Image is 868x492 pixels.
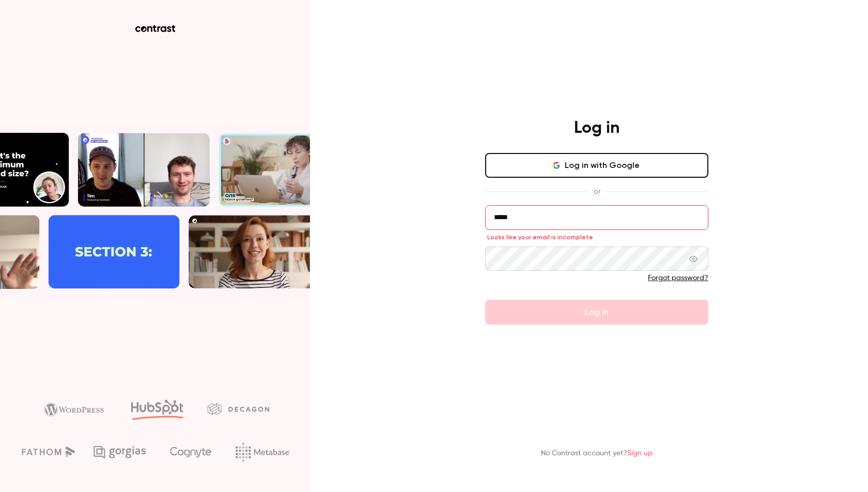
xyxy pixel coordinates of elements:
span: or [588,186,606,197]
img: decagon [207,403,269,414]
button: Log in with Google [485,153,708,178]
p: No Contrast account yet? [541,448,653,459]
span: Looks like your email is incomplete [487,233,593,241]
a: Sign up [627,450,653,457]
h4: Log in [574,118,619,139]
a: Forgot password? [648,274,708,282]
